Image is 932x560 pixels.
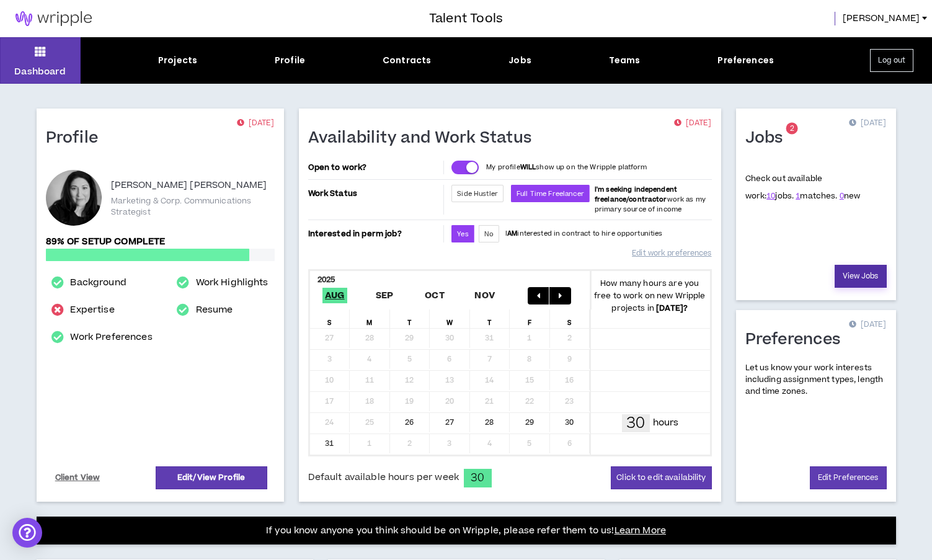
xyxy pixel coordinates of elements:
p: [DATE] [849,319,886,331]
a: Expertise [70,303,114,318]
a: Client View [53,467,102,489]
span: Yes [457,229,468,239]
b: [DATE] ? [656,303,688,314]
strong: WILL [520,162,536,172]
p: [DATE] [849,117,886,130]
div: Projects [158,54,197,67]
div: T [390,309,430,328]
span: Aug [322,288,347,303]
p: I interested in contract to hire opportunities [505,229,663,239]
p: Interested in perm job? [308,225,442,242]
button: Click to edit availability [611,466,711,489]
div: Contracts [383,54,431,67]
div: Teams [609,54,641,67]
p: Open to work? [308,162,442,172]
p: Dashboard [14,65,66,78]
div: Preferences [717,54,774,67]
a: 10 [766,190,775,202]
h1: Profile [46,128,108,148]
div: Jobs [508,54,531,67]
span: [PERSON_NAME] [843,12,920,25]
a: Work Preferences [70,330,152,345]
div: T [470,309,510,328]
span: 2 [790,123,794,134]
div: Open Intercom Messenger [12,518,42,548]
span: Side Hustler [457,189,498,198]
button: Log out [870,49,913,72]
p: If you know anyone you think should be on Wripple, please refer them to us! [266,523,666,538]
b: I'm seeking independent freelance/contractor [595,185,677,204]
p: 89% of setup complete [46,235,275,249]
p: [PERSON_NAME] [PERSON_NAME] [111,178,267,193]
strong: AM [507,229,517,238]
a: 1 [796,190,800,202]
div: Patrice S. [46,170,102,226]
h1: Availability and Work Status [308,128,541,148]
div: Profile [275,54,305,67]
p: Marketing & Corp. Communications Strategist [111,195,275,218]
p: [DATE] [237,117,274,130]
span: No [484,229,494,239]
a: View Jobs [835,265,887,288]
span: Nov [472,288,497,303]
p: Work Status [308,185,442,202]
a: Learn More [615,524,666,537]
p: [DATE] [674,117,711,130]
span: new [840,190,861,202]
p: Check out available work: [745,173,861,202]
span: Sep [373,288,396,303]
p: My profile show up on the Wripple platform [486,162,647,172]
p: hours [653,416,679,430]
div: M [350,309,390,328]
p: How many hours are you free to work on new Wripple projects in [590,277,710,314]
a: Background [70,275,126,290]
span: jobs. [766,190,794,202]
span: Default available hours per week [308,471,459,484]
span: matches. [796,190,837,202]
span: work as my primary source of income [595,185,706,214]
a: 0 [840,190,844,202]
div: S [310,309,350,328]
h1: Preferences [745,330,850,350]
h3: Talent Tools [429,9,503,28]
p: Let us know your work interests including assignment types, length and time zones. [745,362,887,398]
div: W [430,309,470,328]
h1: Jobs [745,128,792,148]
a: Edit work preferences [632,242,711,264]
span: Oct [422,288,447,303]
sup: 2 [786,123,798,135]
div: F [510,309,550,328]
div: S [550,309,590,328]
a: Resume [196,303,233,318]
b: 2025 [317,274,335,285]
a: Edit/View Profile [156,466,267,489]
a: Edit Preferences [810,466,887,489]
a: Work Highlights [196,275,269,290]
